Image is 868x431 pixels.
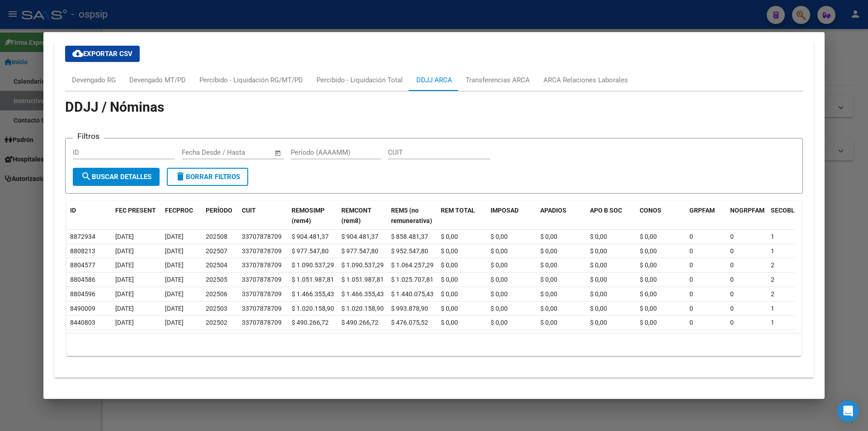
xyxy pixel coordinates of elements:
[387,201,437,231] datatable-header-cell: REM5 (no remunerativa)
[487,201,537,231] datatable-header-cell: IMPOSAD
[689,276,693,283] span: 0
[316,75,403,85] div: Percibido - Liquidación Total
[115,247,134,255] span: [DATE]
[586,201,636,231] datatable-header-cell: APO B SOC
[730,247,734,255] span: 0
[730,261,734,269] span: 0
[730,207,764,214] span: NOGRPFAM
[540,276,557,283] span: $ 0,00
[590,276,607,283] span: $ 0,00
[689,261,693,269] span: 0
[115,305,134,312] span: [DATE]
[491,319,508,326] span: $ 0,00
[341,247,378,255] span: $ 977.547,80
[70,207,76,214] span: ID
[491,207,519,214] span: IMPOSAD
[206,290,227,298] span: 202506
[771,207,801,214] span: SECOBLIG
[726,201,767,231] datatable-header-cell: NOGRPFAM
[115,290,134,298] span: [DATE]
[206,247,227,255] span: 202507
[540,247,557,255] span: $ 0,00
[540,261,557,269] span: $ 0,00
[112,201,161,231] datatable-header-cell: FEC PRESENT
[242,303,282,314] div: 33707878709
[182,148,218,156] input: Fecha inicio
[292,233,329,240] span: $ 904.481,37
[175,173,240,181] span: Borrar Filtros
[199,75,303,85] div: Percibido - Liquidación RG/MT/PD
[441,207,475,214] span: REM TOTAL
[165,290,184,298] span: [DATE]
[341,207,372,224] span: REMCONT (rem8)
[72,48,83,59] mat-icon: cloud_download
[730,276,734,283] span: 0
[175,171,186,182] mat-icon: delete
[491,305,508,312] span: $ 0,00
[206,233,227,240] span: 202508
[115,276,134,283] span: [DATE]
[540,233,557,240] span: $ 0,00
[70,290,95,298] span: 8804596
[640,247,657,255] span: $ 0,00
[292,207,325,224] span: REMOSIMP (rem4)
[70,305,95,312] span: 8490009
[689,319,693,326] span: 0
[416,75,452,85] div: DDJJ ARCA
[81,171,92,182] mat-icon: search
[391,261,434,269] span: $ 1.064.257,29
[689,233,693,240] span: 0
[292,276,334,283] span: $ 1.051.987,81
[767,201,808,231] datatable-header-cell: SECOBLIG
[391,276,434,283] span: $ 1.025.707,81
[115,207,156,214] span: FEC PRESENT
[70,247,95,255] span: 8808213
[391,247,428,255] span: $ 952.547,80
[165,319,184,326] span: [DATE]
[292,305,334,312] span: $ 1.020.158,90
[441,247,458,255] span: $ 0,00
[65,46,140,62] button: Exportar CSV
[689,290,693,298] span: 0
[730,290,734,298] span: 0
[167,168,248,186] button: Borrar Filtros
[341,290,384,298] span: $ 1.466.355,43
[115,261,134,269] span: [DATE]
[686,201,726,231] datatable-header-cell: GRPFAM
[590,247,607,255] span: $ 0,00
[771,305,774,312] span: 1
[242,260,282,270] div: 33707878709
[543,75,628,85] div: ARCA Relaciones Laborales
[165,247,184,255] span: [DATE]
[640,233,657,240] span: $ 0,00
[292,261,334,269] span: $ 1.090.537,29
[540,319,557,326] span: $ 0,00
[206,305,227,312] span: 202503
[437,201,487,231] datatable-header-cell: REM TOTAL
[537,201,586,231] datatable-header-cell: APADIOS
[65,99,164,115] span: DDJJ / Nóminas
[391,207,432,224] span: REM5 (no remunerativa)
[70,233,95,240] span: 8872934
[391,290,434,298] span: $ 1.440.075,43
[238,201,288,231] datatable-header-cell: CUIT
[441,319,458,326] span: $ 0,00
[590,290,607,298] span: $ 0,00
[640,207,661,214] span: CONOS
[441,261,458,269] span: $ 0,00
[129,75,186,85] div: Devengado MT/PD
[165,261,184,269] span: [DATE]
[771,261,774,269] span: 2
[288,201,338,231] datatable-header-cell: REMOSIMP (rem4)
[242,317,282,328] div: 33707878709
[730,319,734,326] span: 0
[466,75,530,85] div: Transferencias ARCA
[73,168,160,186] button: Buscar Detalles
[242,207,256,214] span: CUIT
[441,233,458,240] span: $ 0,00
[242,246,282,256] div: 33707878709
[226,148,270,156] input: Fecha fin
[202,201,238,231] datatable-header-cell: PERÍODO
[391,233,428,240] span: $ 858.481,37
[165,305,184,312] span: [DATE]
